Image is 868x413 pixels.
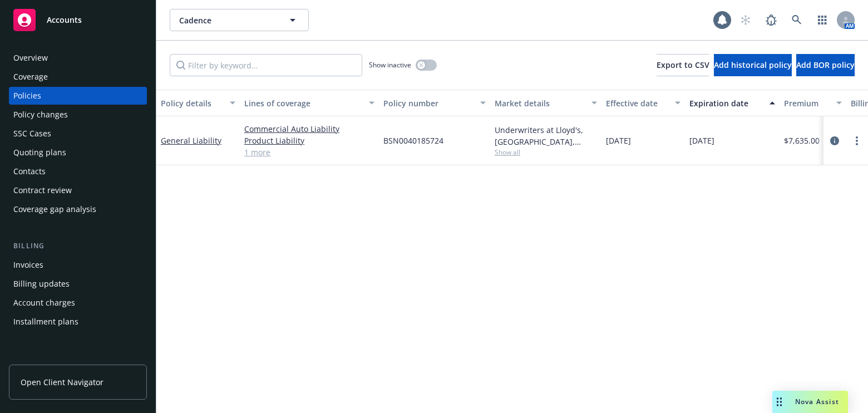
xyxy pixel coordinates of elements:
div: Billing [9,240,147,252]
div: Overview [13,49,48,67]
span: Cadence [179,14,275,26]
a: Commercial Auto Liability [244,123,374,135]
div: Coverage [13,68,48,86]
a: Report a Bug [760,9,782,31]
button: Market details [490,90,601,116]
div: Market details [495,97,585,109]
div: Drag to move [772,391,786,413]
div: Contacts [13,163,46,180]
div: Quoting plans [13,144,66,161]
a: Policies [9,87,147,105]
button: Export to CSV [657,54,709,76]
a: Product Liability [244,135,374,146]
a: General Liability [161,135,221,146]
button: Premium [780,90,846,116]
div: Contract review [13,181,72,199]
div: Lines of coverage [244,97,362,109]
span: Accounts [47,16,82,24]
a: Account charges [9,294,147,312]
span: [DATE] [689,135,714,146]
span: Add BOR policy [796,60,855,70]
span: Export to CSV [657,60,709,70]
div: Effective date [606,97,668,109]
a: Policy changes [9,106,147,124]
button: Nova Assist [772,391,848,413]
div: Policy changes [13,106,68,124]
a: Switch app [811,9,834,31]
a: more [850,134,864,147]
span: Add historical policy [714,60,792,70]
button: Expiration date [685,90,780,116]
a: circleInformation [828,134,841,147]
span: Nova Assist [795,397,839,406]
div: Billing updates [13,275,70,293]
button: Effective date [601,90,685,116]
span: [DATE] [606,135,631,146]
button: Add historical policy [714,54,792,76]
button: Add BOR policy [796,54,855,76]
div: Policy details [161,97,223,109]
div: Policies [13,87,41,105]
div: Underwriters at Lloyd's, [GEOGRAPHIC_DATA], [PERSON_NAME] of London, CRC Group [495,124,597,147]
span: $7,635.00 [784,135,820,146]
button: Cadence [170,9,309,31]
button: Lines of coverage [240,90,379,116]
button: Policy number [379,90,490,116]
span: Open Client Navigator [21,376,103,388]
a: Accounts [9,4,147,36]
a: Coverage gap analysis [9,200,147,218]
button: Policy details [156,90,240,116]
a: Contacts [9,163,147,180]
div: Tools [9,353,147,364]
div: Coverage gap analysis [13,200,96,218]
div: Installment plans [13,313,78,331]
a: SSC Cases [9,125,147,142]
span: Show inactive [369,60,411,70]
div: Invoices [13,256,43,274]
div: Expiration date [689,97,763,109]
a: Overview [9,49,147,67]
span: Show all [495,147,597,157]
a: Quoting plans [9,144,147,161]
a: Billing updates [9,275,147,293]
a: Contract review [9,181,147,199]
div: Policy number [383,97,474,109]
a: Invoices [9,256,147,274]
div: Premium [784,97,830,109]
a: Installment plans [9,313,147,331]
span: BSN0040185724 [383,135,443,146]
a: 1 more [244,146,374,158]
input: Filter by keyword... [170,54,362,76]
div: Account charges [13,294,75,312]
a: Start snowing [734,9,757,31]
a: Search [786,9,808,31]
a: Coverage [9,68,147,86]
div: SSC Cases [13,125,51,142]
